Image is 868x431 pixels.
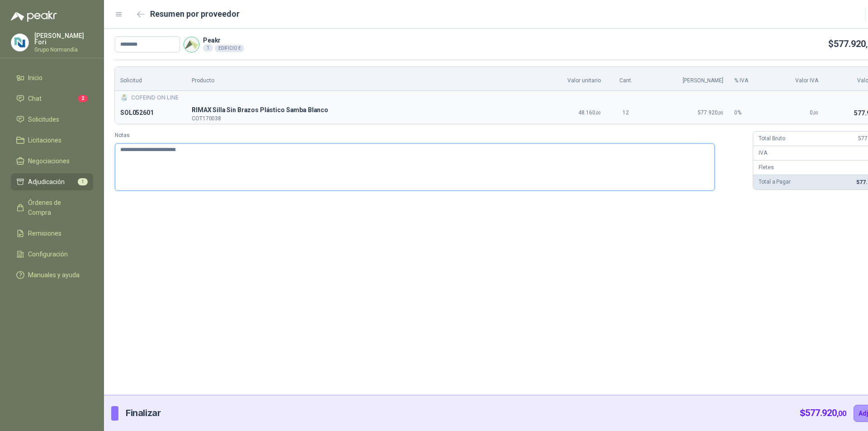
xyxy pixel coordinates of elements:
[759,178,790,186] p: Total a Pagar
[11,11,57,22] img: Logo peakr
[535,67,607,91] th: Valor unitario
[126,406,160,420] p: Finalizar
[28,94,42,104] span: Chat
[11,152,93,170] a: Negociaciones
[578,109,601,116] span: 48.160
[769,67,824,91] th: Valor IVA
[184,37,199,52] img: Company Logo
[11,266,93,284] a: Manuales y ayuda
[115,67,186,91] th: Solicitud
[192,105,529,116] span: RIMAX Silla Sin Brazos Plástico Samba Blanco
[595,110,601,115] span: ,00
[28,114,59,124] span: Solicitudes
[11,34,28,51] img: Company Logo
[28,73,42,83] span: Inicio
[192,105,529,116] p: R
[729,67,769,91] th: % IVA
[150,8,240,20] h2: Resumen por proveedor
[186,67,535,91] th: Producto
[28,198,85,218] span: Órdenes de Compra
[28,228,61,238] span: Remisiones
[120,94,127,101] img: Company Logo
[28,135,61,145] span: Licitaciones
[11,194,93,221] a: Órdenes de Compra
[11,90,93,107] a: Chat2
[759,149,767,157] p: IVA
[11,132,93,149] a: Licitaciones
[800,406,846,420] p: $
[115,131,745,140] label: Notas
[759,134,785,143] p: Total Bruto
[805,407,846,418] span: 577.920
[28,270,80,280] span: Manuales y ayuda
[78,95,88,102] span: 2
[11,225,93,242] a: Remisiones
[645,67,728,91] th: [PERSON_NAME]
[34,47,93,52] p: Grupo Normandía
[606,102,645,124] td: 12
[11,246,93,263] a: Configuración
[11,111,93,128] a: Solicitudes
[78,178,88,185] span: 1
[28,249,68,259] span: Configuración
[11,69,93,86] a: Inicio
[729,102,769,124] td: 0 %
[837,409,846,418] span: ,00
[34,33,93,45] p: [PERSON_NAME] Fori
[203,44,213,52] div: 1
[120,108,181,118] p: SOL052601
[810,109,818,116] span: 0
[203,37,244,43] p: Peakr
[11,173,93,190] a: Adjudicación1
[813,110,818,115] span: ,00
[718,110,723,115] span: ,00
[698,109,723,116] span: 577.920
[28,156,70,166] span: Negociaciones
[215,45,245,52] div: EDIFICIO E
[192,116,529,121] p: COT170038
[28,177,65,187] span: Adjudicación
[759,163,774,172] p: Fletes
[606,67,645,91] th: Cant.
